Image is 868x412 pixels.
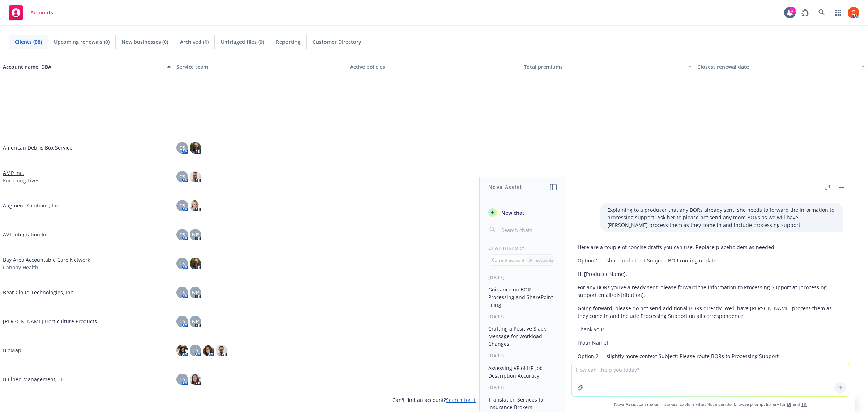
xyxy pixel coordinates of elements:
[485,323,560,350] button: Crafting a Positive Slack Message for Workload Changes
[789,7,796,13] div: 2
[190,142,201,154] img: photo
[350,173,352,180] span: -
[3,202,60,209] a: Augment Solutions, Inc.
[179,231,186,238] span: CS
[3,63,163,71] div: Account name, DBA
[578,270,843,278] p: Hi [Producer Name],
[801,401,807,407] a: TR
[203,345,214,356] img: photo
[350,260,352,267] span: -
[3,169,24,177] a: AMP Inc.
[174,58,347,75] button: Service team
[176,345,188,356] img: photo
[480,274,566,281] div: [DATE]
[350,63,518,71] div: Active policies
[192,289,199,296] span: NP
[480,353,566,359] div: [DATE]
[350,318,352,325] span: -
[15,38,42,46] span: Clients (88)
[176,63,344,71] div: Service team
[3,346,21,354] a: BioMap
[179,375,186,383] span: CS
[179,173,186,180] span: CS
[392,396,476,404] span: Can't find an account?
[192,318,199,325] span: NP
[276,38,301,46] span: Reporting
[6,3,56,23] a: Accounts
[190,258,201,269] img: photo
[485,362,560,382] button: Assessing VP of HR Job Description Accuracy
[798,5,812,20] a: Report a Bug
[697,63,857,71] div: Closest renewal date
[179,260,186,267] span: CS
[179,318,186,325] span: CS
[3,177,39,184] span: Enriching Lives
[529,257,554,263] p: All accounts
[350,375,352,383] span: -
[697,173,699,180] span: -
[524,144,526,151] span: -
[179,144,186,151] span: CS
[814,5,829,20] a: Search
[180,38,209,46] span: Archived (1)
[179,202,186,209] span: CS
[3,256,90,264] a: Bay Area Accountable Care Network
[578,243,843,251] p: Here are a couple of concise drafts you can use. Replace placeholders as needed.
[192,346,199,354] span: CS
[524,63,684,71] div: Total premiums
[694,58,868,75] button: Closest renewal date
[500,209,524,216] span: New chat
[578,304,843,320] p: Going forward, please do not send additional BORs directly. We’ll have [PERSON_NAME] process them...
[350,202,352,209] span: -
[446,396,476,403] a: Search for it
[350,346,352,354] span: -
[216,345,227,356] img: photo
[190,171,201,182] img: photo
[3,318,97,325] a: [PERSON_NAME] Horticulture Products
[312,38,361,46] span: Customer Directory
[3,264,38,271] span: Canopy Health
[488,183,522,191] h1: Nova Assist
[480,384,566,391] div: [DATE]
[831,5,846,20] a: Switch app
[3,289,75,296] a: Bear Cloud Technologies, Inc.
[521,58,694,75] button: Total premiums
[122,38,168,46] span: New businesses (0)
[578,283,843,299] p: For any BORs you’ve already sent, please forward the information to Processing Support at [proces...
[485,283,560,311] button: Guidance on BOR Processing and SharePoint Filing
[30,10,53,16] span: Accounts
[350,144,352,151] span: -
[492,257,524,263] p: Current account
[524,173,526,180] span: -
[3,144,72,151] a: American Debris Box Service
[578,352,843,360] p: Option 2 — slightly more context Subject: Please route BORs to Processing Support
[3,375,67,383] a: Bullpen Management, LLC
[350,289,352,296] span: -
[485,206,560,219] button: New chat
[578,325,843,333] p: Thank you!
[569,397,852,412] span: Nova Assist can make mistakes. Explore what Nova can do: Browse prompt library for and
[350,231,352,238] span: -
[578,257,843,264] p: Option 1 — short and direct Subject: BOR routing update
[578,339,843,346] p: [Your Name]
[607,206,836,229] p: Explaining to a producer that any BORs already sent, she needs to forward the information to proc...
[221,38,264,46] span: Untriaged files (0)
[3,231,50,238] a: AVT Integration Inc.
[848,7,859,18] img: photo
[192,231,199,238] span: NP
[54,38,110,46] span: Upcoming renewals (0)
[179,289,186,296] span: CS
[480,314,566,320] div: [DATE]
[500,225,557,235] input: Search chats
[190,200,201,211] img: photo
[480,245,566,251] div: Chat History
[697,144,699,151] span: -
[190,374,201,385] img: photo
[787,401,791,407] a: BI
[347,58,521,75] button: Active policies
